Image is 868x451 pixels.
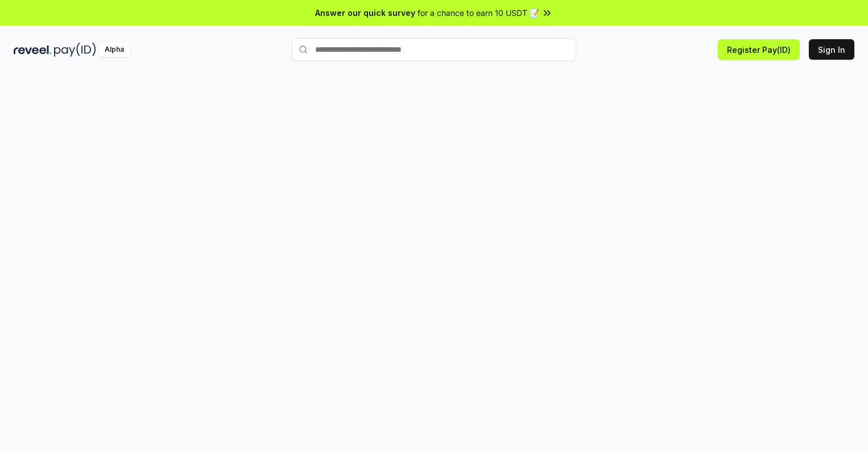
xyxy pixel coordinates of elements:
[718,39,800,60] button: Register Pay(ID)
[54,43,96,57] img: pay_id
[315,7,415,19] span: Answer our quick survey
[418,7,539,19] span: for a chance to earn 10 USDT 📝
[98,43,130,57] div: Alpha
[14,43,52,57] img: reveel_dark
[809,39,854,60] button: Sign In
